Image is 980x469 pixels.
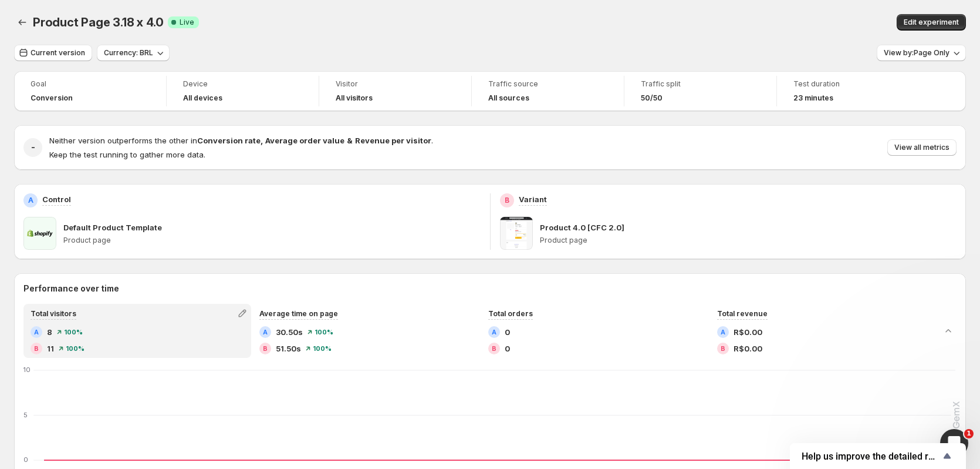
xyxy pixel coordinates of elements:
[64,329,83,336] span: 100 %
[57,6,174,15] h1: GemX: CRO & A/B Testing
[66,333,75,342] img: Profile image for Antony
[201,374,220,393] button: Send a message…
[183,78,302,104] a: DeviceAll devices
[641,93,663,103] span: 50/50
[793,93,833,103] span: 23 minutes
[897,14,966,31] button: Edit experiment
[31,78,150,104] a: GoalConversion
[104,48,153,58] span: Currency: BRL
[31,48,85,58] span: Current version
[505,326,510,338] span: 0
[964,429,974,438] span: 1
[505,196,509,205] h2: B
[49,150,205,159] span: Keep the test running to gather more data.
[49,136,433,145] span: Neither version outperforms the other in .
[23,217,56,250] img: Default Product Template
[505,343,510,354] span: 0
[14,45,92,61] button: Current version
[63,236,481,245] p: Product page
[36,95,213,129] div: Handy tips: Sharing your issue screenshots and page links helps us troubleshoot your issue faster
[884,48,949,58] span: View by: Page Only
[10,354,225,374] textarea: Message…
[52,158,216,261] div: Hello guys. I started a test for the first time around 30 min ago. The test is indeed running in ...
[734,343,762,354] span: R$0.00
[276,326,303,338] span: 30.50s
[793,79,913,89] span: Test duration
[23,455,28,464] text: 0
[23,283,957,294] h2: Performance over time
[37,379,46,388] button: Gif picker
[42,193,71,205] p: Control
[336,79,455,89] span: Visitor
[66,15,133,26] p: Back later [DATE]
[34,329,39,336] h2: A
[263,329,268,336] h2: A
[877,45,966,61] button: View by:Page Only
[519,193,547,205] p: Variant
[802,451,940,462] span: Help us improve the detailed report for A/B campaigns
[8,5,30,27] button: go back
[183,93,222,103] h4: All devices
[259,309,338,318] span: Average time on page
[336,93,373,103] h4: All visitors
[97,45,170,61] button: Currency: BRL
[734,326,762,338] span: R$0.00
[263,345,268,352] h2: B
[12,333,223,342] div: Waiting for a teammate
[31,309,76,318] span: Total visitors
[802,449,954,463] button: Show survey - Help us improve the detailed report for A/B campaigns
[23,366,31,374] text: 10
[33,6,52,25] img: Profile image for Antony
[894,143,949,152] span: View all metrics
[261,136,263,145] strong: ,
[492,329,496,336] h2: A
[31,79,150,89] span: Goal
[34,345,39,352] h2: B
[721,329,725,336] h2: A
[28,196,33,205] h2: A
[33,15,163,29] span: Product Page 3.18 x 4.0
[183,79,302,89] span: Device
[355,136,431,145] strong: Revenue per visitor
[315,329,333,336] span: 100 %
[717,309,768,318] span: Total revenue
[66,345,85,352] span: 100 %
[336,78,455,104] a: VisitorAll visitors
[31,142,35,153] h2: -
[197,136,261,145] strong: Conversion rate
[793,78,913,104] a: Test duration23 minutes
[540,236,957,245] p: Product page
[641,79,760,89] span: Traffic split
[63,222,162,233] p: Default Product Template
[47,343,54,354] span: 11
[14,14,31,31] button: Back
[347,136,353,145] strong: &
[488,93,529,103] h4: All sources
[31,93,73,103] span: Conversion
[206,5,227,26] div: Close
[641,78,760,104] a: Traffic split50/50
[500,217,533,250] img: Product 4.0 [CFC 2.0]
[18,379,28,388] button: Emoji picker
[23,411,28,419] text: 5
[887,139,957,156] button: View all metrics
[180,18,194,27] span: Live
[721,345,725,352] h2: B
[184,5,206,27] button: Home
[47,326,52,338] span: 8
[904,18,959,27] span: Edit experiment
[488,79,607,89] span: Traffic source
[540,222,624,233] p: Product 4.0 [CFC 2.0]
[313,345,332,352] span: 100 %
[940,323,957,339] button: Collapse chart
[265,136,344,145] strong: Average order value
[56,379,65,388] button: Upload attachment
[75,379,84,388] button: Start recording
[276,343,301,354] span: 51.50s
[42,150,225,268] div: Hello guys. I started a test for the first time around 30 min ago. The test is indeed running in ...
[940,429,968,457] iframe: Intercom live chat
[492,345,496,352] h2: B
[488,78,607,104] a: Traffic sourceAll sources
[9,150,225,282] div: Henrique says…
[488,309,533,318] span: Total orders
